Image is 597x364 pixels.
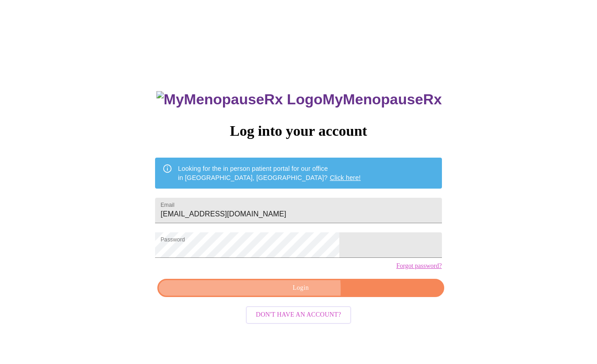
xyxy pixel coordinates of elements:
[168,282,433,294] span: Login
[156,91,442,108] h3: MyMenopauseRx
[256,309,341,321] span: Don't have an account?
[330,174,361,181] a: Click here!
[157,279,444,297] button: Login
[155,123,441,139] h3: Log into your account
[244,310,353,318] a: Don't have an account?
[156,91,322,108] img: MyMenopauseRx Logo
[396,262,442,270] a: Forgot password?
[178,160,361,186] div: Looking for the in person patient portal for our office in [GEOGRAPHIC_DATA], [GEOGRAPHIC_DATA]?
[246,306,351,324] button: Don't have an account?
